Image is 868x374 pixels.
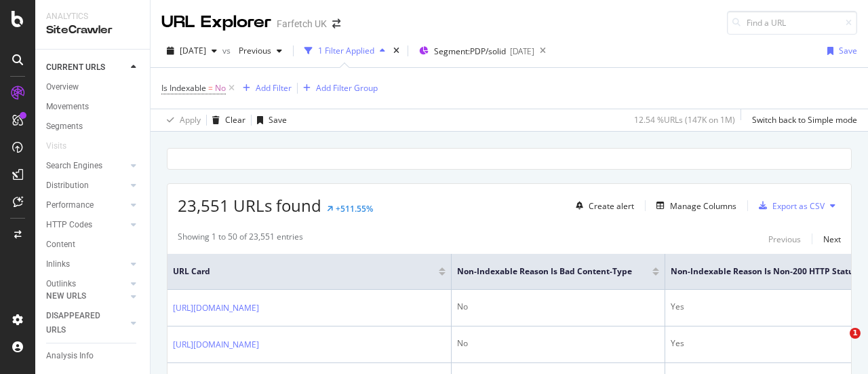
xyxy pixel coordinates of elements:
[46,277,127,291] a: Outlinks
[336,203,373,214] div: +511.55%
[46,80,79,94] div: Overview
[457,301,659,313] div: No
[727,11,857,35] input: Find a URL
[161,40,222,62] button: [DATE]
[46,100,89,114] div: Movements
[173,265,435,278] span: URL Card
[768,233,801,245] div: Previous
[510,45,534,57] div: [DATE]
[256,82,292,94] div: Add Filter
[269,114,287,126] div: Save
[589,200,634,212] div: Create alert
[768,231,801,247] button: Previous
[178,194,321,217] span: 23,551 URLs found
[161,109,201,131] button: Apply
[46,277,76,291] div: Outlinks
[457,337,659,350] div: No
[46,60,105,75] div: CURRENT URLS
[46,218,127,232] a: HTTP Codes
[46,100,140,114] a: Movements
[161,82,206,94] span: Is Indexable
[46,289,86,303] div: NEW URLS
[207,109,245,131] button: Clear
[237,80,292,96] button: Add Filter
[434,45,506,57] span: Segment: PDP/solid
[46,179,89,193] div: Distribution
[46,179,127,193] a: Distribution
[173,301,259,315] a: [URL][DOMAIN_NAME]
[823,231,841,247] button: Next
[46,60,127,75] a: CURRENT URLS
[316,82,378,94] div: Add Filter Group
[752,114,857,126] div: Switch back to Simple mode
[46,257,70,272] div: Inlinks
[180,45,206,56] span: 2025 Aug. 29th
[46,119,140,134] a: Segments
[457,265,632,278] span: Non-Indexable Reason is Bad Content-Type
[823,233,841,245] div: Next
[252,109,287,131] button: Save
[46,22,139,38] div: SiteCrawler
[747,109,857,131] button: Switch back to Simple mode
[651,198,736,214] button: Manage Columns
[753,195,825,217] button: Export as CSV
[277,17,327,31] div: Farfetch UK
[215,79,226,98] span: No
[46,289,127,303] a: NEW URLS
[46,218,92,232] div: HTTP Codes
[46,139,80,153] a: Visits
[414,40,534,62] button: Segment:PDP/solid[DATE]
[225,114,245,126] div: Clear
[822,40,857,62] button: Save
[299,40,391,62] button: 1 Filter Applied
[208,82,213,94] span: =
[46,198,127,212] a: Performance
[233,45,271,56] span: Previous
[391,44,402,58] div: times
[178,231,303,247] div: Showing 1 to 50 of 23,551 entries
[233,40,288,62] button: Previous
[822,328,854,360] iframe: Intercom live chat
[634,114,735,126] div: 12.54 % URLs ( 147K on 1M )
[180,114,201,126] div: Apply
[46,198,94,212] div: Performance
[46,80,140,94] a: Overview
[46,159,102,173] div: Search Engines
[298,80,378,96] button: Add Filter Group
[46,238,140,252] a: Content
[161,11,271,34] div: URL Explorer
[772,200,825,212] div: Export as CSV
[318,45,374,56] div: 1 Filter Applied
[850,328,861,339] span: 1
[46,257,127,272] a: Inlinks
[332,19,340,29] div: arrow-right-arrow-left
[46,238,75,252] div: Content
[46,11,139,22] div: Analytics
[46,139,66,153] div: Visits
[839,45,857,56] div: Save
[570,195,634,217] button: Create alert
[46,349,94,363] div: Analysis Info
[173,338,259,352] a: [URL][DOMAIN_NAME]
[670,200,736,212] div: Manage Columns
[46,159,127,173] a: Search Engines
[46,309,115,337] div: DISAPPEARED URLS
[46,349,140,363] a: Analysis Info
[222,45,233,56] span: vs
[46,309,127,337] a: DISAPPEARED URLS
[46,119,83,134] div: Segments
